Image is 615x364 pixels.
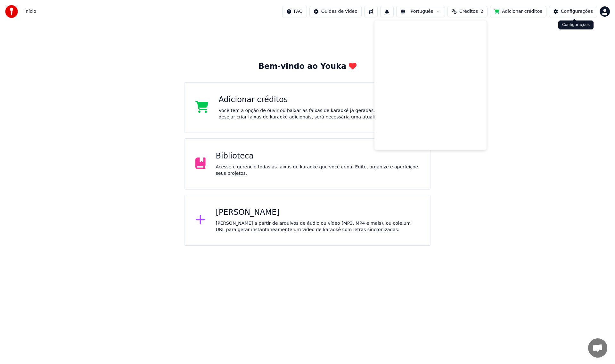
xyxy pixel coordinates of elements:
span: 2 [480,8,483,15]
button: Guides de vídeo [309,6,362,17]
div: [PERSON_NAME] a partir de arquivos de áudio ou vídeo (MP3, MP4 e mais), ou cole um URL para gerar... [216,220,420,233]
nav: breadcrumb [24,8,36,15]
span: Início [24,8,36,15]
div: Configurações [558,20,594,29]
div: Acesse e gerencie todas as faixas de karaokê que você criou. Edite, organize e aperfeiçoe seus pr... [216,164,420,177]
img: youka [5,5,18,18]
div: Bem-vindo ao Youka [258,61,357,72]
div: Configurações [561,8,593,15]
div: Adicionar créditos [219,95,420,105]
button: FAQ [282,6,307,17]
div: Você tem a opção de ouvir ou baixar as faixas de karaokê já geradas. No entanto, se desejar criar... [219,108,420,120]
div: Bate-papo aberto [588,338,607,358]
button: Configurações [549,6,597,17]
button: Créditos2 [447,6,488,17]
button: Adicionar créditos [490,6,546,17]
div: Biblioteca [216,151,420,161]
div: [PERSON_NAME] [216,207,420,218]
span: Créditos [459,8,478,15]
